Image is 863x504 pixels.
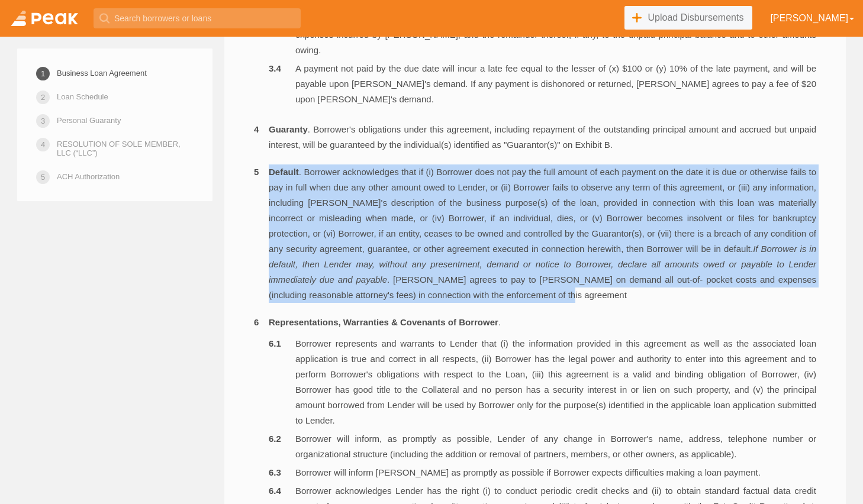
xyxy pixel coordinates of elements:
[254,164,816,303] li: . Borrower acknowledges that if (i) Borrower does not pay the full amount of each payment on the ...
[57,166,120,187] a: ACH Authorization
[254,122,816,153] li: . Borrower's obligations under this agreement, including repayment of the outstanding principal a...
[269,167,299,177] b: Default
[57,63,147,83] a: Business Loan Agreement
[624,6,753,30] a: Upload Disbursements
[269,317,498,327] b: Representations, Warranties & Covenants of Borrower
[269,465,761,480] li: Borrower will inform [PERSON_NAME] as promptly as possible if Borrower expects difficulties makin...
[269,244,816,285] i: If Borrower is in default, then Lender may, without any presentment, demand or notice to Borrower...
[94,8,301,28] input: Search borrowers or loans
[269,61,816,107] li: A payment not paid by the due date will incur a late fee equal to the lesser of (x) $100 or (y) 1...
[57,86,108,107] a: Loan Schedule
[57,134,194,163] a: RESOLUTION OF SOLE MEMBER, LLC (“LLC”)
[269,431,816,462] li: Borrower will inform, as promptly as possible, Lender of any change in Borrower's name, address, ...
[269,336,816,428] li: Borrower represents and warrants to Lender that (i) the information provided in this agreement as...
[269,124,308,134] b: Guaranty
[57,110,121,131] a: Personal Guaranty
